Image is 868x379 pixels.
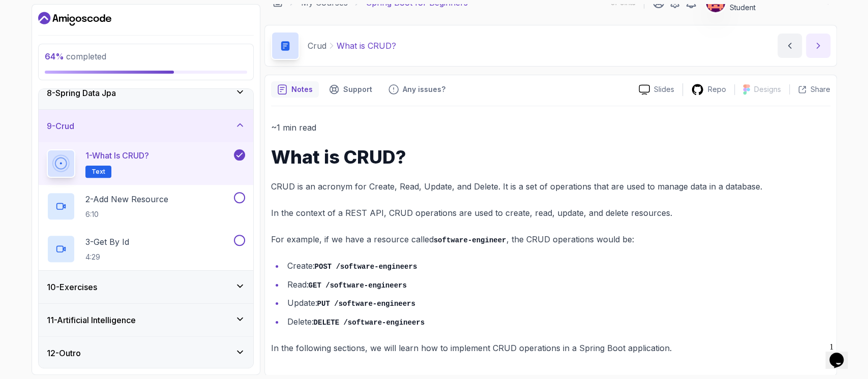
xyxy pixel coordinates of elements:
[434,236,506,244] code: software-engineer
[403,84,445,94] p: Any issues?
[47,347,81,359] h3: 12 - Outro
[314,319,425,327] code: DELETE /software-engineers
[271,120,830,135] p: ~1 min read
[39,271,253,303] button: 10-Exercises
[811,84,830,94] p: Share
[323,81,378,98] button: Support button
[47,281,97,293] h3: 10 - Exercises
[271,206,830,220] p: In the context of a REST API, CRUD operations are used to create, read, update, and delete resour...
[343,84,372,94] p: Support
[271,341,830,355] p: In the following sections, we will learn how to implement CRUD operations in a Spring Boot applic...
[85,209,168,219] p: 6:10
[85,193,168,205] p: 2 - Add New Resource
[45,51,106,61] span: completed
[284,296,830,310] li: Update:
[309,281,407,290] code: GET /software-engineers
[315,263,417,271] code: POST /software-engineers
[654,84,674,94] p: Slides
[271,147,830,167] h1: What is CRUD?
[777,34,802,58] button: previous content
[92,168,105,176] span: Text
[85,236,129,248] p: 3 - Get By Id
[284,259,830,273] li: Create:
[291,84,313,94] p: Notes
[47,87,116,99] h3: 8 - Spring Data Jpa
[47,314,136,326] h3: 11 - Artificial Intelligence
[789,84,830,94] button: Share
[39,110,253,142] button: 9-Crud
[631,84,682,95] a: Slides
[47,120,74,132] h3: 9 - Crud
[308,40,326,52] p: Crud
[38,11,111,27] a: Dashboard
[47,192,245,220] button: 2-Add New Resource6:10
[337,40,396,52] p: What is CRUD?
[39,304,253,336] button: 11-Artificial Intelligence
[825,338,858,369] iframe: chat widget
[47,149,245,178] button: 1-What is CRUD?Text
[271,232,830,247] p: For example, if we have a resource called , the CRUD operations would be:
[39,77,253,109] button: 8-Spring Data Jpa
[39,337,253,369] button: 12-Outro
[382,81,452,98] button: Feedback button
[730,3,819,13] p: Student
[85,252,129,262] p: 4:29
[317,300,415,308] code: PUT /software-engineers
[754,84,781,94] p: Designs
[708,84,726,94] p: Repo
[284,277,830,292] li: Read:
[85,149,149,162] p: 1 - What is CRUD?
[45,51,64,61] span: 64 %
[271,81,319,98] button: notes button
[284,314,830,329] li: Delete:
[47,235,245,263] button: 3-Get By Id4:29
[271,179,830,194] p: CRUD is an acronym for Create, Read, Update, and Delete. It is a set of operations that are used ...
[806,34,830,58] button: next content
[683,83,734,96] a: Repo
